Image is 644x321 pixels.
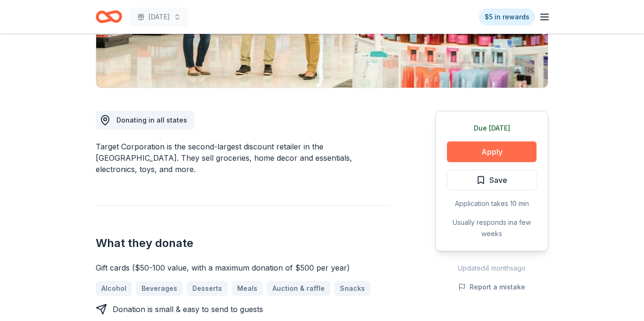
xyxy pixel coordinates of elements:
h2: What they donate [96,236,390,251]
div: Donation is small & easy to send to guests [113,304,263,315]
button: [DATE] [130,8,189,26]
a: Home [96,6,122,28]
div: Target Corporation is the second-largest discount retailer in the [GEOGRAPHIC_DATA]. They sell gr... [96,141,390,175]
a: Meals [231,281,263,296]
div: Gift cards ($50-100 value, with a maximum donation of $500 per year) [96,262,390,273]
a: Desserts [187,281,228,296]
a: Snacks [334,281,371,296]
button: Apply [447,141,537,162]
span: Save [489,174,507,186]
div: Application takes 10 min [447,198,537,209]
button: Report a mistake [458,281,525,293]
div: Updated 4 months ago [435,263,548,274]
a: Beverages [136,281,183,296]
div: Due [DATE] [447,123,537,134]
span: Donating in all states [116,116,187,124]
button: Save [447,170,537,190]
a: Auction & raffle [267,281,330,296]
a: $5 in rewards [479,8,535,25]
span: [DATE] [149,11,170,23]
a: Alcohol [96,281,132,296]
div: Usually responds in a few weeks [447,217,537,239]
